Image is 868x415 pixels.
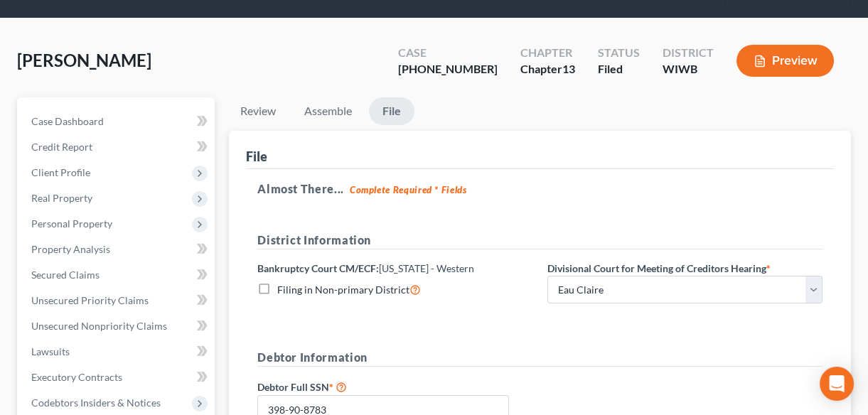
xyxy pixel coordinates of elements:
[250,378,540,395] label: Debtor Full SSN
[369,97,414,125] a: File
[31,192,92,204] span: Real Property
[31,371,122,383] span: Executory Contracts
[663,61,714,77] div: WIWB
[20,365,215,390] a: Executory Contracts
[820,367,854,401] div: Open Intercom Messenger
[31,243,110,255] span: Property Analysis
[246,148,267,165] div: File
[379,262,474,274] span: [US_STATE] - Western
[20,134,215,160] a: Credit Report
[31,217,112,230] span: Personal Property
[277,284,409,296] span: Filing in Non-primary District
[598,45,640,61] div: Status
[20,313,215,339] a: Unsecured Nonpriority Claims
[31,294,149,306] span: Unsecured Priority Claims
[398,45,498,61] div: Case
[257,261,474,276] label: Bankruptcy Court CM/ECF:
[547,261,771,276] label: Divisional Court for Meeting of Creditors Hearing
[257,349,823,367] h5: Debtor Information
[257,180,823,198] h5: Almost There...
[20,237,215,262] a: Property Analysis
[229,97,287,125] a: Review
[31,115,104,127] span: Case Dashboard
[520,45,575,61] div: Chapter
[31,269,100,281] span: Secured Claims
[293,97,363,125] a: Assemble
[520,61,575,77] div: Chapter
[20,339,215,365] a: Lawsuits
[562,62,575,75] span: 13
[398,61,498,77] div: [PHONE_NUMBER]
[31,166,90,178] span: Client Profile
[736,45,834,77] button: Preview
[31,397,161,409] span: Codebtors Insiders & Notices
[17,50,151,70] span: [PERSON_NAME]
[663,45,714,61] div: District
[20,109,215,134] a: Case Dashboard
[598,61,640,77] div: Filed
[350,184,467,195] strong: Complete Required * Fields
[31,141,92,153] span: Credit Report
[257,232,823,249] h5: District Information
[20,288,215,313] a: Unsecured Priority Claims
[31,345,70,357] span: Lawsuits
[31,320,167,332] span: Unsecured Nonpriority Claims
[20,262,215,288] a: Secured Claims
